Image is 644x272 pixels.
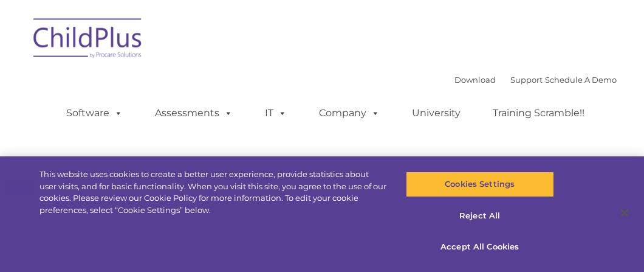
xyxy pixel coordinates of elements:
[406,172,554,197] button: Cookies Settings
[481,101,597,125] a: Training Scramble!!
[406,203,554,229] button: Reject All
[510,75,543,85] a: Support
[454,75,617,85] font: |
[611,200,638,226] button: Close
[545,75,617,85] a: Schedule A Demo
[307,101,392,125] a: Company
[454,75,496,85] a: Download
[54,101,135,125] a: Software
[406,234,554,260] button: Accept All Cookies
[27,10,149,71] img: ChildPlus by Procare Solutions
[400,101,473,125] a: University
[253,101,299,125] a: IT
[143,101,245,125] a: Assessments
[39,169,386,216] div: This website uses cookies to create a better user experience, provide statistics about user visit...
